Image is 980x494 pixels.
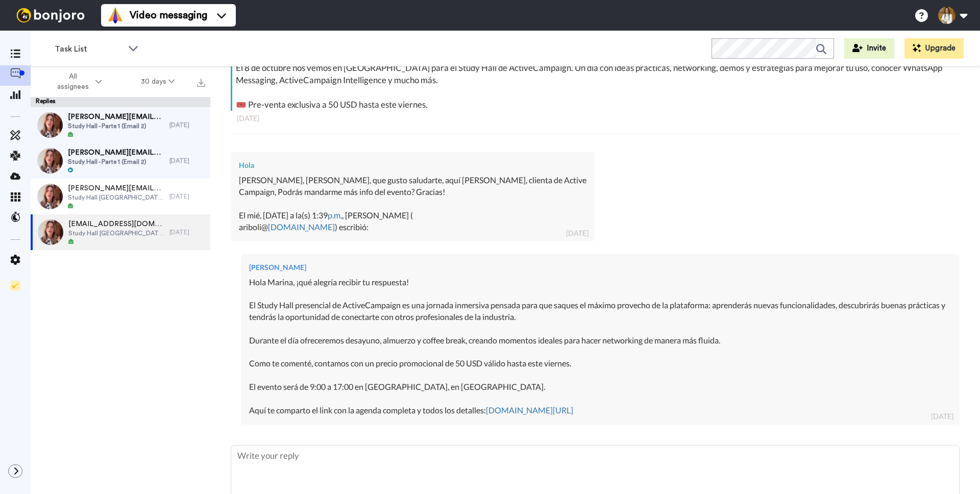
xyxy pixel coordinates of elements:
[68,147,164,158] span: [PERSON_NAME][EMAIL_ADDRESS][DOMAIN_NAME]
[566,228,589,238] div: [DATE]
[239,175,586,233] div: [PERSON_NAME], [PERSON_NAME], que gusto saludarte, aquí [PERSON_NAME], clienta de Active Campaign...
[33,67,121,96] button: All assignees
[31,97,210,107] div: Replies
[31,179,210,214] a: [PERSON_NAME][EMAIL_ADDRESS][DOMAIN_NAME]Study Hall [GEOGRAPHIC_DATA] - Envío 1[DATE]
[130,8,207,22] span: Video messaging
[10,281,20,291] img: Checklist.svg
[107,7,124,23] img: vm-color.svg
[68,158,164,166] span: Study Hall - Parte 1 (Email 2)
[931,411,953,422] div: [DATE]
[169,121,205,129] div: [DATE]
[486,405,573,415] a: [DOMAIN_NAME][URL]
[194,74,208,89] button: Export all results that match these filters now.
[121,72,194,91] button: 30 days
[236,37,957,111] div: Hola 👋 El 8 de octubre nos vemos en [GEOGRAPHIC_DATA] para el Study Hall de ActiveCampaign. Un dí...
[37,148,63,174] img: 8a054283-a111-4637-ac74-8a4b023aff33-thumb.jpg
[197,79,205,87] img: export.svg
[55,43,123,55] span: Task List
[37,112,63,138] img: 8a054283-a111-4637-ac74-8a4b023aff33-thumb.jpg
[52,71,93,92] span: All assignees
[12,8,89,22] img: bj-logo-header-white.svg
[328,210,340,220] a: p.m
[68,193,164,202] span: Study Hall [GEOGRAPHIC_DATA] - Envío 1
[68,112,164,122] span: [PERSON_NAME][EMAIL_ADDRESS][DOMAIN_NAME]
[31,143,210,179] a: [PERSON_NAME][EMAIL_ADDRESS][DOMAIN_NAME]Study Hall - Parte 1 (Email 2)[DATE]
[68,183,164,193] span: [PERSON_NAME][EMAIL_ADDRESS][DOMAIN_NAME]
[904,38,964,59] button: Upgrade
[38,219,63,245] img: 27956ee2-fdfb-4e77-9b30-86764f74970b-thumb.jpg
[239,160,586,170] div: Hola
[169,192,205,201] div: [DATE]
[844,38,894,59] button: Invite
[249,262,951,273] div: [PERSON_NAME]
[68,219,164,229] span: [EMAIL_ADDRESS][DOMAIN_NAME]
[169,228,205,236] div: [DATE]
[249,277,951,416] div: Hola Marina, ¡qué alegría recibir tu respuesta! El Study Hall presencial de ActiveCampaign es una...
[237,113,953,123] div: [DATE]
[31,107,210,143] a: [PERSON_NAME][EMAIL_ADDRESS][DOMAIN_NAME]Study Hall - Parte 1 (Email 2)[DATE]
[68,229,164,237] span: Study Hall [GEOGRAPHIC_DATA] - Envío 1
[68,122,164,130] span: Study Hall - Parte 1 (Email 2)
[37,184,63,209] img: 27956ee2-fdfb-4e77-9b30-86764f74970b-thumb.jpg
[169,157,205,165] div: [DATE]
[268,222,335,232] a: [DOMAIN_NAME]
[31,214,210,250] a: [EMAIL_ADDRESS][DOMAIN_NAME]Study Hall [GEOGRAPHIC_DATA] - Envío 1[DATE]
